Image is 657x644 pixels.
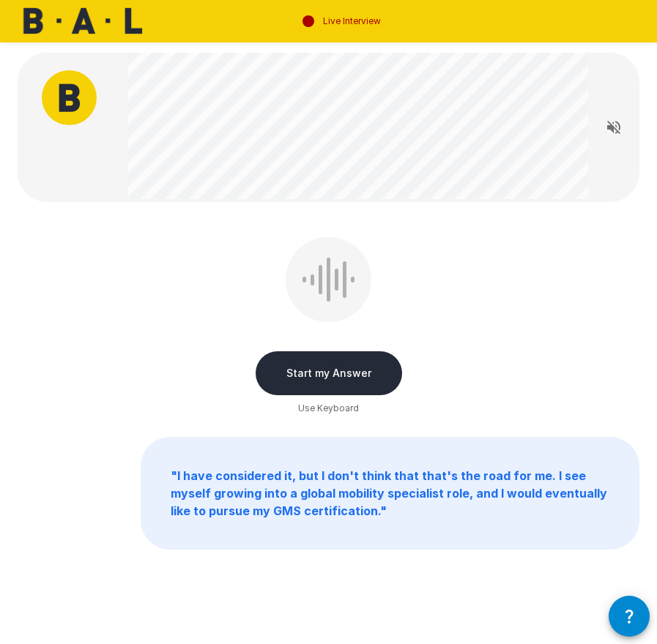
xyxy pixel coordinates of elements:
[256,351,402,395] button: Start my Answer
[42,70,97,125] img: bal_avatar.png
[171,468,607,518] b: " I have considered it, but I don't think that that's the road for me. I see myself growing into ...
[298,401,359,416] span: Use Keyboard
[323,15,381,28] p: Live Interview
[599,113,628,142] button: Read questions aloud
